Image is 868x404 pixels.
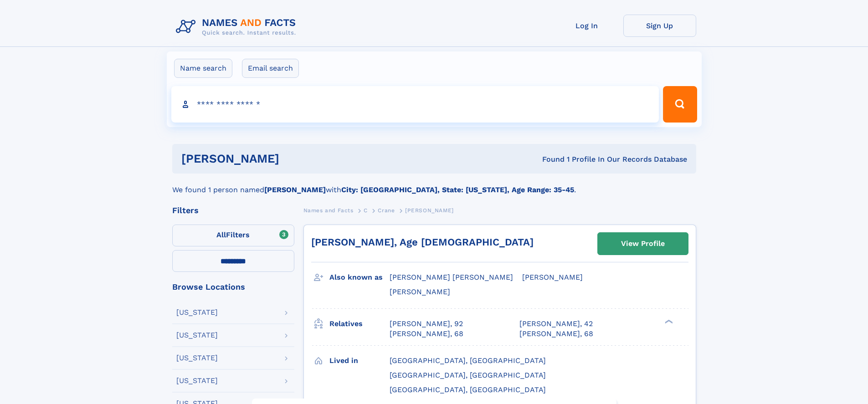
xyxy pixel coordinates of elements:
[364,205,368,216] a: C
[378,205,395,216] a: Crane
[329,270,390,285] h3: Also known as
[390,385,546,394] span: [GEOGRAPHIC_DATA], [GEOGRAPHIC_DATA]
[341,185,574,194] b: City: [GEOGRAPHIC_DATA], State: [US_STATE], Age Range: 35-45
[329,316,390,332] h3: Relatives
[176,309,218,316] div: [US_STATE]
[172,174,696,195] div: We found 1 person named with .
[378,207,395,214] span: Crane
[390,371,546,379] span: [GEOGRAPHIC_DATA], [GEOGRAPHIC_DATA]
[174,59,232,78] label: Name search
[519,329,593,339] a: [PERSON_NAME], 68
[311,236,534,248] a: [PERSON_NAME], Age [DEMOGRAPHIC_DATA]
[519,319,593,329] a: [PERSON_NAME], 42
[621,233,665,254] div: View Profile
[364,207,368,214] span: C
[264,185,326,194] b: [PERSON_NAME]
[172,15,303,39] img: Logo Names and Facts
[411,154,687,164] div: Found 1 Profile In Our Records Database
[303,205,354,216] a: Names and Facts
[390,287,450,296] span: [PERSON_NAME]
[522,273,583,281] span: [PERSON_NAME]
[623,15,696,37] a: Sign Up
[390,273,513,281] span: [PERSON_NAME] [PERSON_NAME]
[181,153,411,164] h1: [PERSON_NAME]
[171,86,659,123] input: search input
[390,319,463,329] a: [PERSON_NAME], 92
[405,207,454,214] span: [PERSON_NAME]
[663,86,697,123] button: Search Button
[172,206,294,215] div: Filters
[216,230,226,239] span: All
[242,59,299,78] label: Email search
[176,354,218,362] div: [US_STATE]
[172,225,294,246] label: Filters
[176,377,218,384] div: [US_STATE]
[390,356,546,365] span: [GEOGRAPHIC_DATA], [GEOGRAPHIC_DATA]
[663,318,673,324] div: ❯
[550,15,623,37] a: Log In
[329,353,390,368] h3: Lived in
[176,332,218,339] div: [US_STATE]
[598,233,688,255] a: View Profile
[172,283,294,291] div: Browse Locations
[390,329,463,339] a: [PERSON_NAME], 68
